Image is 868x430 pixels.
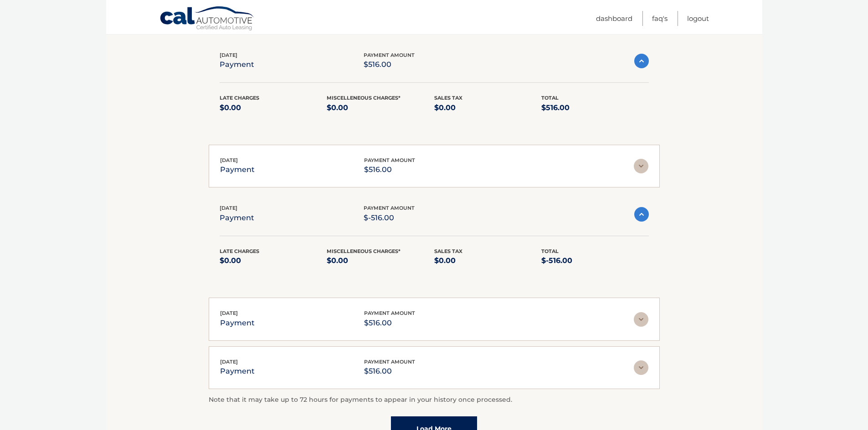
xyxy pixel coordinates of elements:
p: payment [220,317,255,329]
p: $0.00 [434,101,542,114]
span: Sales Tax [434,95,462,101]
a: Cal Automotive [159,6,255,32]
img: accordion-rest.svg [634,312,648,327]
img: accordion-rest.svg [634,159,648,173]
p: Note that it may take up to 72 hours for payments to appear in your history once processed. [209,395,660,405]
p: $0.00 [220,101,327,114]
p: $-516.00 [541,254,649,267]
p: payment [220,163,255,176]
a: Logout [687,11,709,26]
span: payment amount [364,205,415,211]
span: Late Charges [220,95,259,101]
span: payment amount [364,310,415,316]
img: accordion-active.svg [634,54,649,68]
span: Late Charges [220,248,259,254]
span: Miscelleneous Charges* [327,95,401,101]
p: $516.00 [364,58,415,71]
p: payment [220,212,254,224]
p: $0.00 [220,254,327,267]
p: $516.00 [541,101,649,114]
span: [DATE] [220,310,238,316]
span: Sales Tax [434,248,462,254]
span: payment amount [364,52,415,58]
span: [DATE] [220,157,238,163]
p: payment [220,365,255,378]
p: $516.00 [364,317,415,329]
span: [DATE] [220,52,237,58]
p: $516.00 [364,365,415,378]
span: [DATE] [220,359,238,365]
span: [DATE] [220,205,237,211]
p: $0.00 [327,101,434,114]
img: accordion-active.svg [634,207,649,222]
span: Miscelleneous Charges* [327,248,401,254]
span: Total [541,95,559,101]
p: $-516.00 [364,212,415,224]
p: $516.00 [364,163,415,176]
p: $0.00 [434,254,542,267]
span: payment amount [364,359,415,365]
img: accordion-rest.svg [634,360,648,375]
a: Dashboard [596,11,632,26]
a: FAQ's [652,11,668,26]
p: payment [220,58,254,71]
span: payment amount [364,157,415,163]
p: $0.00 [327,254,434,267]
span: Total [541,248,559,254]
